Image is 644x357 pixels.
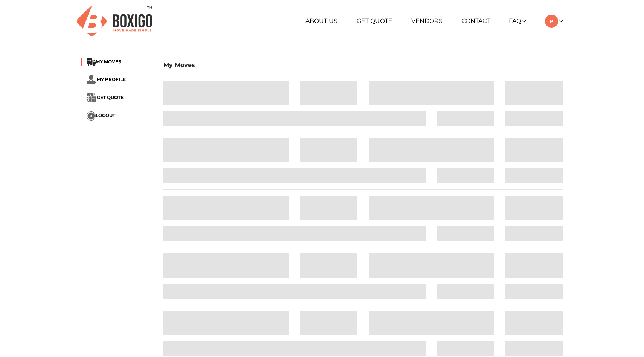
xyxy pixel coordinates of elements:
[87,111,115,121] button: ...LOGOUT
[305,17,337,24] a: About Us
[96,59,121,64] span: MY MOVES
[87,76,126,82] a: ... MY PROFILE
[87,111,96,121] img: ...
[163,61,563,69] h3: My Moves
[87,95,124,100] a: ... GET QUOTE
[77,6,152,36] img: Boxigo
[87,93,96,102] img: ...
[87,59,121,64] a: ...MY MOVES
[462,17,490,24] a: Contact
[97,76,126,82] span: MY PROFILE
[87,75,96,84] img: ...
[509,17,526,24] a: FAQ
[411,17,443,24] a: Vendors
[87,58,96,66] img: ...
[96,113,115,118] span: LOGOUT
[97,95,124,100] span: GET QUOTE
[357,17,392,24] a: Get Quote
